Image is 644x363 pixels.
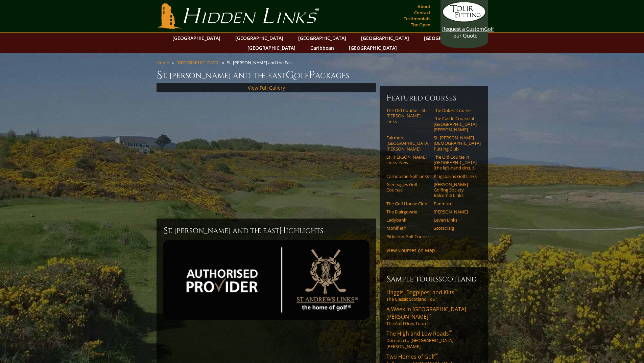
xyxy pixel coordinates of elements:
[386,201,429,206] a: The Golf House Club
[295,33,350,43] a: [GEOGRAPHIC_DATA]
[412,8,432,17] a: Contact
[227,60,296,66] li: St. [PERSON_NAME] and the East
[442,25,484,32] span: Request a Custom
[279,225,286,236] span: H
[386,305,466,320] span: A Week in [GEOGRAPHIC_DATA][PERSON_NAME]
[307,43,337,53] a: Caribbean
[386,93,481,104] h6: Featured Courses
[434,174,477,179] a: Kingsbarns Golf Links
[421,33,475,43] a: [GEOGRAPHIC_DATA]
[434,182,477,198] a: [PERSON_NAME] Golfing Society Balcomie Links
[386,330,452,337] span: The High and Low Roads
[434,209,477,214] a: [PERSON_NAME]
[442,2,486,39] a: Request a CustomGolf Tour Quote
[244,43,299,53] a: [GEOGRAPHIC_DATA]
[286,68,294,82] span: G
[169,33,224,43] a: [GEOGRAPHIC_DATA]
[428,312,431,318] sup: ™
[386,289,481,302] a: Haggis, Bagpipes, and Kilts™The Classic Scotland Tour
[386,154,429,165] a: St. [PERSON_NAME] Links–New
[449,329,452,335] sup: ™
[386,135,429,152] a: Fairmont [GEOGRAPHIC_DATA][PERSON_NAME]
[248,85,285,91] a: View Full Gallery
[434,201,477,206] a: Panmure
[454,288,457,294] sup: ™
[358,33,412,43] a: [GEOGRAPHIC_DATA]
[434,135,477,152] a: St. [PERSON_NAME] [DEMOGRAPHIC_DATA]’ Putting Club
[434,108,477,113] a: The Duke’s Course
[309,68,315,82] span: P
[386,174,429,179] a: Carnoustie Golf Links
[434,217,477,223] a: Leven Links
[386,289,457,296] span: Haggis, Bagpipes, and Kilts
[386,305,481,326] a: A Week in [GEOGRAPHIC_DATA][PERSON_NAME]™The Auld Grey Toon
[386,353,438,360] span: Two Homes of Golf
[386,330,481,349] a: The High and Low Roads™Dornoch to [GEOGRAPHIC_DATA][PERSON_NAME]
[176,60,219,66] a: [GEOGRAPHIC_DATA]
[386,225,429,231] a: Monifieth
[386,182,429,193] a: Gleneagles Golf Courses
[345,43,400,53] a: [GEOGRAPHIC_DATA]
[386,217,429,223] a: Ladybank
[386,108,429,124] a: The Old Course – St. [PERSON_NAME] Links
[157,60,169,66] a: Home
[386,247,435,253] a: View Courses on Map
[232,33,287,43] a: [GEOGRAPHIC_DATA]
[386,274,481,285] h6: Sample ToursScotland
[163,240,369,320] img: st-andrews-authorized-provider-2
[435,352,438,358] sup: ™
[416,2,432,11] a: About
[402,14,432,23] a: Testimonials
[434,225,477,231] a: Scotscraig
[386,234,429,239] a: Pitlochry Golf Course
[434,154,477,171] a: The Old Course in [GEOGRAPHIC_DATA] (the left-hand circuit)
[434,116,477,132] a: The Castle Course at [GEOGRAPHIC_DATA][PERSON_NAME]
[157,68,488,82] h1: St. [PERSON_NAME] and the East olf ackages
[409,20,432,29] a: The Open
[386,209,429,214] a: The Blairgowrie
[163,225,369,236] h2: St. [PERSON_NAME] and the East ighlights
